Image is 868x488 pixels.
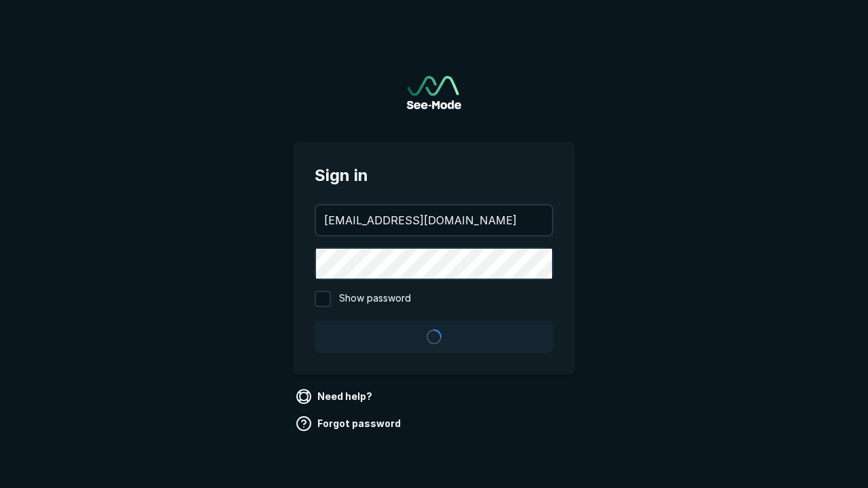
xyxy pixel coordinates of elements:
a: Go to sign in [407,76,461,109]
a: Need help? [293,386,378,407]
img: See-Mode Logo [407,76,461,109]
span: Show password [339,291,411,307]
input: your@email.com [316,205,552,235]
a: Forgot password [293,413,406,434]
span: Sign in [315,163,553,188]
